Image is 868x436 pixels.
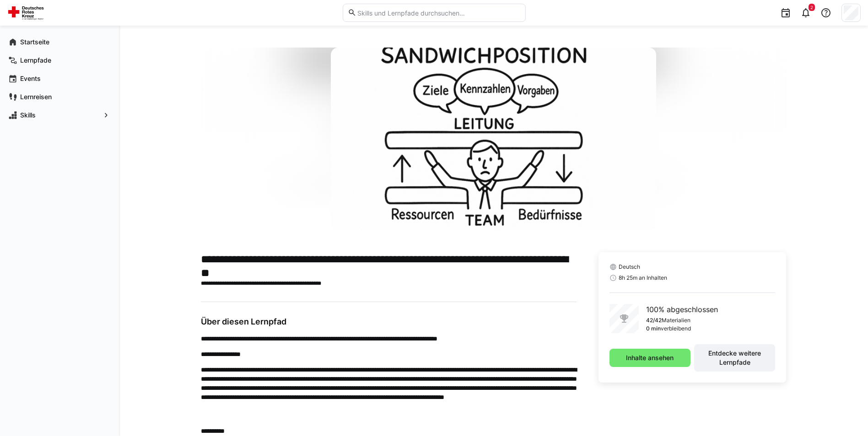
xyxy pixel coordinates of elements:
[646,325,661,332] p: 0 min
[619,263,640,271] span: Deutsch
[646,304,718,315] p: 100% abgeschlossen
[699,349,771,367] span: Entdecke weitere Lernpfade
[609,349,690,367] button: Inhalte ansehen
[625,353,675,362] span: Inhalte ansehen
[619,274,667,282] span: 8h 25m an Inhalten
[646,317,662,324] p: 42/42
[810,5,813,10] span: 2
[356,9,520,17] input: Skills und Lernpfade durchsuchen…
[662,317,690,324] p: Materialien
[201,317,577,327] h3: Über diesen Lernpfad
[661,325,691,332] p: verbleibend
[694,344,775,372] button: Entdecke weitere Lernpfade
